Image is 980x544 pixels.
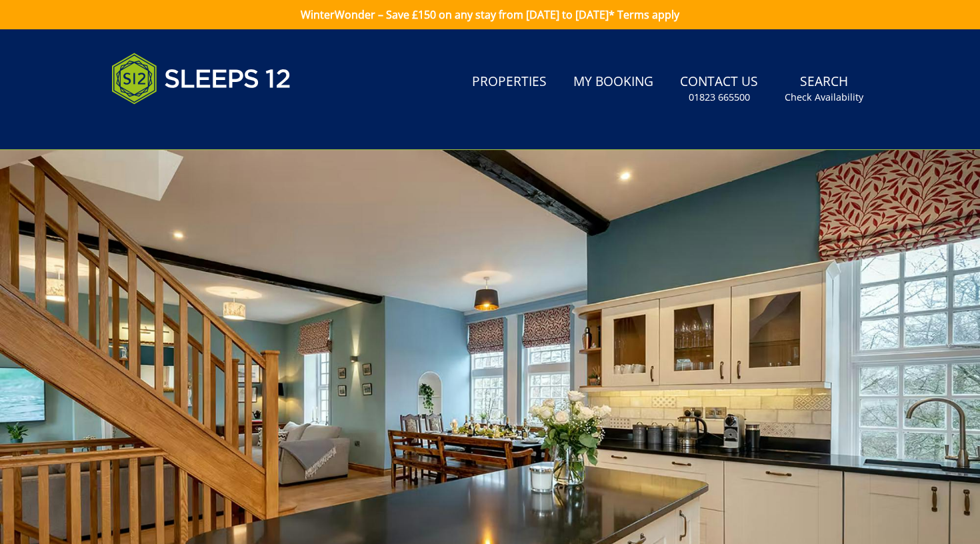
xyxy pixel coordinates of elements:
[111,45,291,112] img: Sleeps 12
[779,67,869,111] a: SearchCheck Availability
[689,91,750,104] small: 01823 665500
[675,67,763,111] a: Contact Us01823 665500
[467,67,552,97] a: Properties
[105,120,245,131] iframe: Customer reviews powered by Trustpilot
[568,67,659,97] a: My Booking
[785,91,863,104] small: Check Availability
